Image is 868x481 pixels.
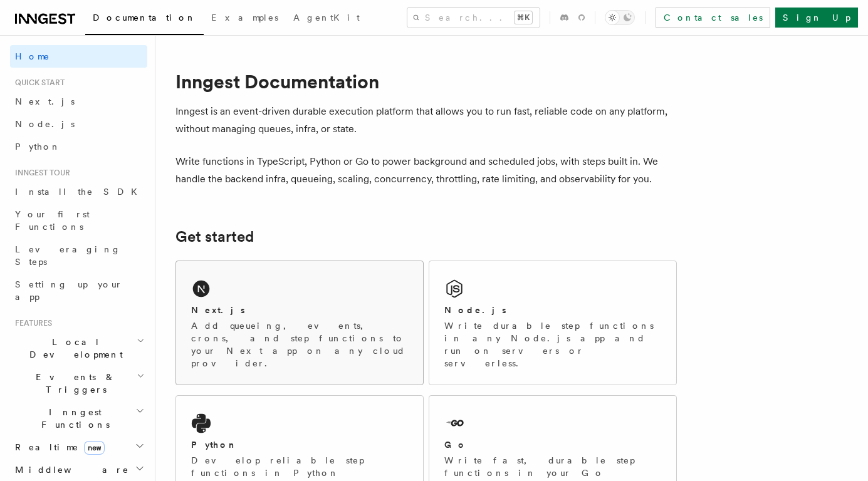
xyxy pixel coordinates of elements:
[10,436,147,458] button: Realtimenew
[286,4,367,34] a: AgentKit
[605,10,635,25] button: Toggle dark mode
[10,441,105,453] span: Realtime
[204,4,286,34] a: Examples
[10,113,147,135] a: Node.js
[10,463,129,476] span: Middleware
[10,135,147,158] a: Python
[775,8,858,28] a: Sign Up
[15,187,145,197] span: Install the SDK
[191,438,238,451] h2: Python
[211,13,278,23] span: Examples
[15,244,121,267] span: Leveraging Steps
[15,209,90,232] span: Your first Functions
[10,78,65,88] span: Quick start
[175,70,677,93] h1: Inngest Documentation
[10,203,147,238] a: Your first Functions
[10,238,147,273] a: Leveraging Steps
[656,8,770,28] a: Contact sales
[10,90,147,113] a: Next.js
[15,96,75,106] span: Next.js
[10,458,147,481] button: Middleware
[10,318,52,328] span: Features
[175,103,677,138] p: Inngest is an event-driven durable execution platform that allows you to run fast, reliable code ...
[15,279,123,302] span: Setting up your app
[84,441,105,455] span: new
[429,261,677,385] a: Node.jsWrite durable step functions in any Node.js app and run on servers or serverless.
[10,273,147,308] a: Setting up your app
[10,406,135,431] span: Inngest Functions
[10,180,147,203] a: Install the SDK
[175,228,254,246] a: Get started
[15,50,50,63] span: Home
[444,438,467,451] h2: Go
[515,11,532,24] kbd: ⌘K
[293,13,360,23] span: AgentKit
[175,261,424,385] a: Next.jsAdd queueing, events, crons, and step functions to your Next app on any cloud provider.
[85,4,204,35] a: Documentation
[10,168,70,178] span: Inngest tour
[10,371,137,396] span: Events & Triggers
[407,8,540,28] button: Search...⌘K
[10,336,137,361] span: Local Development
[93,13,196,23] span: Documentation
[10,401,147,436] button: Inngest Functions
[175,153,677,188] p: Write functions in TypeScript, Python or Go to power background and scheduled jobs, with steps bu...
[10,366,147,401] button: Events & Triggers
[191,304,245,316] h2: Next.js
[15,119,75,129] span: Node.js
[15,142,61,152] span: Python
[10,331,147,366] button: Local Development
[444,304,506,316] h2: Node.js
[444,319,661,370] p: Write durable step functions in any Node.js app and run on servers or serverless.
[10,45,147,68] a: Home
[191,319,408,370] p: Add queueing, events, crons, and step functions to your Next app on any cloud provider.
